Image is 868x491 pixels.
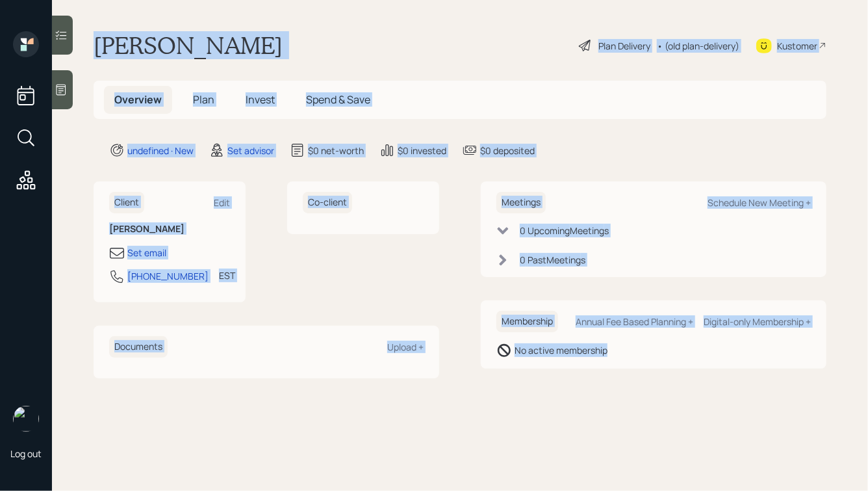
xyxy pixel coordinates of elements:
span: Plan [193,92,214,107]
div: Set advisor [227,144,274,157]
div: $0 invested [398,144,446,157]
div: Kustomer [777,39,817,53]
h6: [PERSON_NAME] [109,224,230,235]
div: undefined · New [127,144,194,157]
span: Invest [246,92,275,107]
h1: [PERSON_NAME] [94,31,283,60]
div: Digital-only Membership + [704,315,811,328]
h6: Meetings [496,192,546,213]
div: Edit [214,196,230,209]
h6: Co-client [303,192,352,213]
div: $0 deposited [480,144,535,157]
div: Schedule New Meeting + [708,196,811,209]
div: Upload + [387,341,424,353]
div: Set email [127,246,166,259]
div: Log out [10,447,42,460]
h6: Membership [496,311,558,332]
div: EST [219,269,235,282]
div: • (old plan-delivery) [657,39,739,53]
span: Overview [114,92,162,107]
div: $0 net-worth [308,144,364,157]
h6: Documents [109,336,168,358]
div: 0 Upcoming Meeting s [520,224,609,237]
div: [PHONE_NUMBER] [127,269,209,283]
span: Spend & Save [306,92,370,107]
div: No active membership [515,343,607,357]
img: hunter_neumayer.jpg [13,406,39,432]
div: Annual Fee Based Planning + [576,315,693,328]
h6: Client [109,192,144,213]
div: Plan Delivery [598,39,650,53]
div: 0 Past Meeting s [520,253,585,267]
